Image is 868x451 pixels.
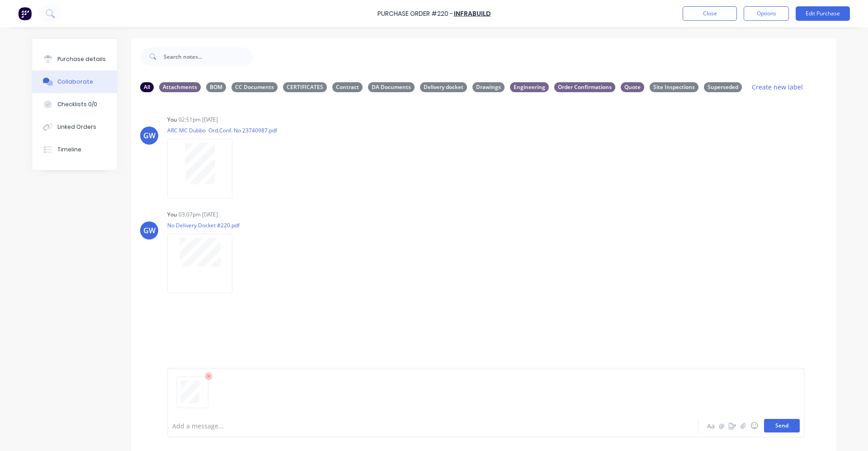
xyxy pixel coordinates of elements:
button: Create new label [747,81,808,93]
div: CERTIFICATES [283,82,327,92]
div: 02:51pm [DATE] [179,116,218,124]
div: You [167,211,177,219]
button: Collaborate [32,70,117,93]
p: No Delivery Docket #220.pdf [167,221,241,229]
button: Close [683,6,737,21]
p: ARC MC Dubbo Ord.Conf. No 23740987.pdf [167,127,277,134]
button: Aa [705,420,716,431]
div: Engineering [510,82,549,92]
div: Delivery docket [420,82,467,92]
div: All [140,82,154,92]
div: Quote [621,82,644,92]
button: Timeline [32,138,117,161]
a: Infrabuild [454,9,491,18]
input: Search notes... [164,47,253,66]
button: ☺ [749,420,759,431]
div: CC Documents [231,82,278,92]
div: Collaborate [57,78,93,86]
button: Checklists 0/0 [32,93,117,116]
div: Linked Orders [57,123,96,131]
img: Factory [18,7,32,20]
div: Site Inspections [650,82,698,92]
div: DA Documents [368,82,415,92]
div: Timeline [57,146,81,154]
button: Purchase details [32,48,117,70]
button: Edit Purchase [796,6,850,21]
div: Attachments [159,82,201,92]
div: Checklists 0/0 [57,100,97,108]
div: Superseded [704,82,742,92]
button: Linked Orders [32,116,117,138]
div: Contract [332,82,363,92]
div: You [167,116,177,124]
div: Drawings [472,82,505,92]
div: BOM [206,82,226,92]
div: 03:07pm [DATE] [179,211,218,219]
div: Purchase details [57,55,106,63]
div: Purchase Order #220 - [377,9,453,19]
button: Send [764,419,800,432]
button: Options [744,6,789,21]
button: @ [716,420,727,431]
div: Order Confirmations [554,82,615,92]
div: GW [143,225,156,236]
div: GW [143,130,156,141]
